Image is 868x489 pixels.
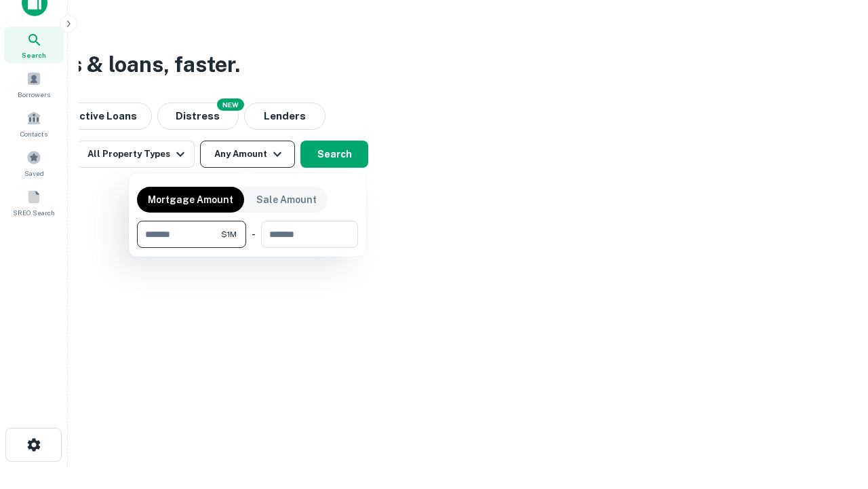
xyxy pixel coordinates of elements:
div: - [252,221,256,248]
p: Sale Amount [256,192,317,207]
span: $1M [221,228,237,240]
p: Mortgage Amount [148,192,233,207]
iframe: Chat Widget [800,380,868,446]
